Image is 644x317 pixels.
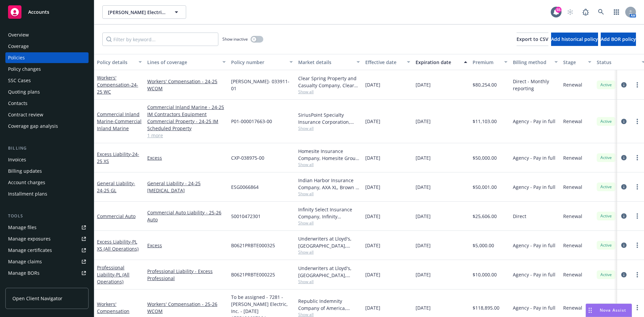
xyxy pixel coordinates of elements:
[365,304,380,311] span: [DATE]
[513,118,555,125] span: Agency - Pay in full
[102,5,186,19] button: [PERSON_NAME] Electric, Inc.
[473,118,497,125] span: $11,103.00
[298,125,360,131] span: Show all
[5,145,89,152] div: Billing
[365,213,380,220] span: [DATE]
[586,304,632,317] button: Nova Assist
[298,206,360,220] div: Infinity Select Insurance Company, Infinity ([PERSON_NAME])
[147,78,226,92] a: Workers' Compensation - 24-25 WCOM
[599,272,613,278] span: Active
[147,180,226,194] a: General Liability - 24-25 [MEDICAL_DATA]
[231,183,259,191] span: ESG0066864
[510,54,560,70] button: Billing method
[5,3,89,21] a: Accounts
[298,148,360,162] div: Homesite Insurance Company, Homesite Group Incorporated, Brown & Riding Insurance Services, Inc.
[416,213,431,220] span: [DATE]
[8,233,51,244] div: Manage exposures
[231,242,275,249] span: B0621PRBTE000325
[365,81,380,88] span: [DATE]
[473,183,497,191] span: $50,001.00
[416,242,431,249] span: [DATE]
[563,59,584,66] div: Stage
[5,98,89,109] a: Contacts
[586,304,594,317] div: Drag to move
[102,33,218,46] input: Filter by keyword...
[599,184,613,190] span: Active
[413,54,470,70] button: Expiration date
[513,78,558,92] span: Direct - Monthly reporting
[600,307,626,313] span: Nova Assist
[147,209,226,223] a: Commercial Auto Liability - 25-26 Auto
[8,121,58,131] div: Coverage gap analysis
[8,268,40,278] div: Manage BORs
[473,242,494,249] span: $5,000.00
[5,256,89,267] a: Manage claims
[12,295,62,302] span: Open Client Navigator
[231,213,261,220] span: 50010472301
[597,59,638,66] div: Status
[620,117,628,125] a: circleInformation
[147,132,226,139] a: 1 more
[8,245,52,256] div: Manage certificates
[513,183,555,191] span: Agency - Pay in full
[563,304,582,311] span: Renewal
[97,180,135,194] a: General Liability
[8,154,26,165] div: Invoices
[563,183,582,191] span: Renewal
[517,36,548,42] span: Export to CSV
[5,279,89,290] a: Summary of insurance
[416,183,431,191] span: [DATE]
[365,59,403,66] div: Effective date
[473,59,500,66] div: Premium
[5,222,89,233] a: Manage files
[97,213,136,219] a: Commercial Auto
[620,241,628,249] a: circleInformation
[513,304,555,311] span: Agency - Pay in full
[8,256,42,267] div: Manage claims
[231,271,275,278] span: B0621PRBTE000225
[365,183,380,191] span: [DATE]
[560,54,594,70] button: Stage
[108,9,166,16] span: [PERSON_NAME] Electric, Inc.
[147,154,226,161] a: Excess
[8,87,40,97] div: Quoting plans
[298,279,360,284] span: Show all
[298,265,360,279] div: Underwriters at Lloyd's, [GEOGRAPHIC_DATA], [PERSON_NAME] of London, CRC Group
[147,59,218,66] div: Lines of coverage
[365,242,380,249] span: [DATE]
[416,154,431,161] span: [DATE]
[298,59,353,66] div: Market details
[599,82,613,88] span: Active
[579,5,592,19] a: Report a Bug
[563,5,577,19] a: Start snowing
[5,121,89,131] a: Coverage gap analysis
[599,118,613,124] span: Active
[298,162,360,167] span: Show all
[416,81,431,88] span: [DATE]
[28,9,49,15] span: Accounts
[147,118,226,132] a: Commercial Property - 24-25 IM Scheduled Property
[5,109,89,120] a: Contract review
[620,183,628,191] a: circleInformation
[563,242,582,249] span: Renewal
[8,52,25,63] div: Policies
[633,117,641,125] a: more
[298,235,360,249] div: Underwriters at Lloyd's, [GEOGRAPHIC_DATA], [PERSON_NAME] of London, CRC Group
[97,111,142,131] a: Commercial Inland Marine
[228,54,296,70] button: Policy number
[563,81,582,88] span: Renewal
[5,154,89,165] a: Invoices
[513,154,555,161] span: Agency - Pay in full
[601,36,636,42] span: Add BOR policy
[147,268,226,282] a: Professional Liability - Excess Professional
[8,30,29,40] div: Overview
[94,54,145,70] button: Policy details
[5,268,89,278] a: Manage BORs
[513,213,526,220] span: Direct
[416,271,431,278] span: [DATE]
[599,155,613,161] span: Active
[365,118,380,125] span: [DATE]
[147,301,226,315] a: Workers' Compensation - 25-26 WCOM
[5,166,89,176] a: Billing updates
[5,189,89,199] a: Installment plans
